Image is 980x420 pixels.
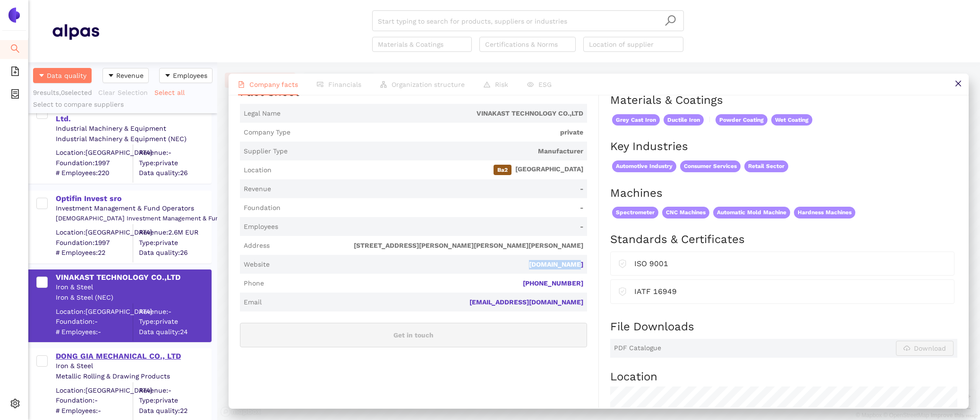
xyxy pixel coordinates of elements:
[244,166,272,175] span: Location
[244,147,288,156] span: Supplier Type
[10,395,20,414] span: setting
[47,70,86,81] span: Data quality
[139,148,211,158] div: Revenue: -
[954,80,962,87] span: close
[10,86,20,105] span: container
[56,293,211,302] div: Iron & Steel (NEC)
[56,307,133,316] div: Location: [GEOGRAPHIC_DATA]
[328,81,361,88] span: Financials
[317,81,324,88] span: fund-view
[56,351,211,361] div: DONG GIA MECHANICAL CO., LTD
[610,92,957,109] h2: Materials & Coatings
[244,185,271,194] span: Revenue
[680,160,741,172] span: Consumer Services
[538,81,552,88] span: ESG
[610,319,957,335] h2: File Downloads
[612,207,658,218] span: Spectrometer
[527,81,534,88] span: eye
[612,114,660,126] span: Grey Cast Iron
[56,148,133,158] div: Location: [GEOGRAPHIC_DATA]
[139,327,211,336] span: Data quality: 24
[154,85,191,100] button: Select all
[244,128,290,137] span: Company Type
[273,241,583,251] span: [STREET_ADDRESS][PERSON_NAME][PERSON_NAME][PERSON_NAME]
[294,128,583,137] span: private
[56,317,133,327] span: Foundation: -
[139,396,211,405] span: Type: private
[116,70,144,81] span: Revenue
[56,228,133,237] div: Location: [GEOGRAPHIC_DATA]
[275,185,583,194] span: -
[139,386,211,395] div: Revenue: -
[56,386,133,395] div: Location: [GEOGRAPHIC_DATA]
[56,204,211,213] div: Investment Management & Fund Operators
[249,81,298,88] span: Company facts
[173,70,207,81] span: Employees
[139,406,211,415] span: Data quality: 22
[275,165,583,175] span: [GEOGRAPHIC_DATA]
[159,68,213,83] button: caret-downEmployees
[56,327,133,336] span: # Employees: -
[56,214,211,223] div: [DEMOGRAPHIC_DATA] Investment Management & Fund Operators
[56,134,211,143] div: Industrial Machinery & Equipment (NEC)
[108,72,114,80] span: caret-down
[56,193,211,204] div: Optifin Invest sro
[102,68,149,83] button: caret-downRevenue
[33,68,92,83] button: caret-downData quality
[634,258,946,269] div: ISO 9001
[380,81,387,88] span: apartment
[665,15,676,26] span: search
[38,72,45,80] span: caret-down
[56,361,211,371] div: Iron & Steel
[610,139,957,155] h2: Key Industries
[244,260,270,269] span: Website
[713,207,790,218] span: Automatic Mold Machine
[98,85,154,100] button: Clear Selection
[664,114,704,126] span: Ductile Iron
[662,207,709,218] span: CNC Machines
[56,248,133,258] span: # Employees: 22
[139,248,211,258] span: Data quality: 26
[612,160,676,172] span: Automotive Industry
[284,109,583,118] span: VINAKAST TECHNOLOGY CO.,LTD
[244,109,281,118] span: Legal Name
[614,344,661,353] span: PDF Catalogue
[33,89,92,96] span: 9 results, 0 selected
[238,81,245,88] span: file-text
[139,228,211,237] div: Revenue: 2.6M EUR
[139,158,211,168] span: Type: private
[618,286,627,296] span: safety-certificate
[244,222,278,232] span: Employees
[154,87,185,98] span: Select all
[139,317,211,327] span: Type: private
[139,238,211,247] span: Type: private
[10,63,20,82] span: file-add
[56,124,211,134] div: Industrial Machinery & Equipment
[56,406,133,415] span: # Employees: -
[494,165,511,175] span: Ba2
[495,81,508,88] span: Risk
[10,41,20,59] span: search
[56,103,211,125] div: Laizhou Xinzhaongyao Machinery Co., Ltd.
[244,298,262,307] span: Email
[610,185,957,202] h2: Machines
[284,203,583,213] span: -
[947,74,969,95] button: close
[244,203,281,213] span: Foundation
[56,283,211,292] div: Iron & Steel
[291,147,583,156] span: Manufacturer
[610,369,957,385] h2: Location
[771,114,812,126] span: Wet Coating
[244,241,270,251] span: Address
[744,160,788,172] span: Retail Sector
[392,81,465,88] span: Organization structure
[56,158,133,168] span: Foundation: 1997
[164,72,171,80] span: caret-down
[610,232,957,248] h2: Standards & Certificates
[56,396,133,405] span: Foundation: -
[52,20,99,43] img: Homepage
[56,168,133,178] span: # Employees: 220
[7,8,22,23] img: Logo
[139,307,211,316] div: Revenue: -
[139,168,211,178] span: Data quality: 26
